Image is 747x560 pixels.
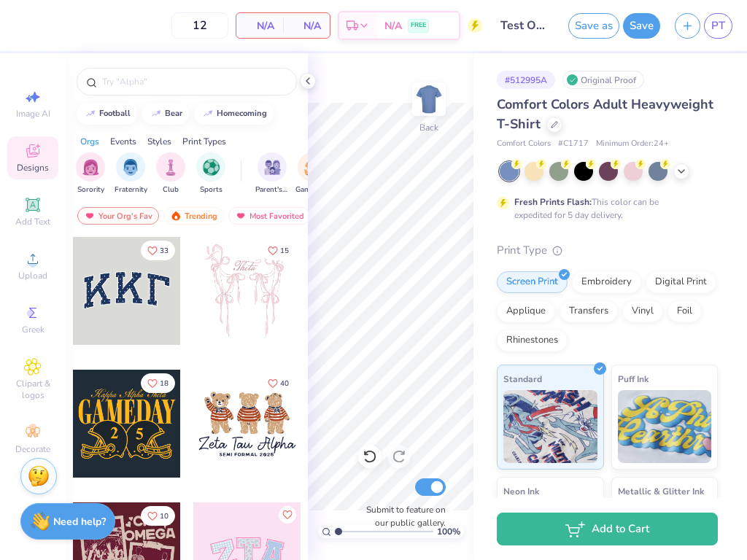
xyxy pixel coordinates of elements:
[514,196,592,208] strong: Fresh Prints Flash:
[568,13,619,39] button: Save as
[358,503,446,529] label: Submit to feature on our public gallery.
[115,184,147,195] span: Fraternity
[295,184,329,195] span: Game Day
[141,373,175,393] button: Like
[123,159,139,176] img: Fraternity Image
[497,71,555,89] div: # 512995A
[497,513,718,545] button: Add to Cart
[196,152,225,195] button: filter button
[280,247,289,254] span: 15
[101,74,287,89] input: Try "Alpha"
[147,135,171,148] div: Styles
[200,184,222,195] span: Sports
[228,207,311,225] div: Most Favorited
[255,152,289,195] div: filter for Parent's Weekend
[15,216,50,227] span: Add Text
[295,152,329,195] div: filter for Game Day
[77,207,159,225] div: Your Org's Fav
[711,17,725,34] span: PT
[80,135,99,148] div: Orgs
[497,271,568,293] div: Screen Print
[419,121,438,134] div: Back
[196,152,225,195] div: filter for Sports
[514,195,694,222] div: This color can be expedited for 5 day delivery.
[618,371,649,386] span: Puff Ink
[142,103,189,125] button: bear
[163,184,179,195] span: Club
[82,159,99,176] img: Sorority Image
[18,270,47,281] span: Upload
[156,152,185,195] div: filter for Club
[115,152,147,195] button: filter button
[77,184,104,195] span: Sorority
[182,135,226,148] div: Print Types
[84,211,96,221] img: most_fav.gif
[203,159,220,176] img: Sports Image
[7,378,58,401] span: Clipart & logos
[261,241,295,260] button: Like
[160,247,169,254] span: 33
[170,211,182,221] img: trending.gif
[255,184,289,195] span: Parent's Weekend
[704,13,732,39] a: PT
[295,152,329,195] button: filter button
[156,152,185,195] button: filter button
[437,525,460,538] span: 100 %
[194,103,274,125] button: homecoming
[76,152,105,195] button: filter button
[264,159,281,176] img: Parent's Weekend Image
[497,138,551,150] span: Comfort Colors
[160,380,169,387] span: 18
[497,96,713,133] span: Comfort Colors Adult Heavyweight T-Shirt
[596,138,669,150] span: Minimum Order: 24 +
[279,506,296,524] button: Like
[245,18,274,34] span: N/A
[618,390,712,463] img: Puff Ink
[17,162,49,174] span: Designs
[503,390,597,463] img: Standard
[503,483,539,499] span: Neon Ink
[562,71,644,89] div: Original Proof
[85,109,96,118] img: trend_line.gif
[622,300,663,322] div: Vinyl
[160,513,169,520] span: 10
[280,380,289,387] span: 40
[384,18,402,34] span: N/A
[497,242,718,259] div: Print Type
[16,108,50,120] span: Image AI
[217,109,267,117] div: homecoming
[255,152,289,195] button: filter button
[497,300,555,322] div: Applique
[141,241,175,260] button: Like
[141,506,175,526] button: Like
[618,483,704,499] span: Metallic & Glitter Ink
[110,135,136,148] div: Events
[22,324,44,335] span: Greek
[304,159,321,176] img: Game Day Image
[667,300,702,322] div: Foil
[171,12,228,39] input: – –
[165,109,182,117] div: bear
[163,207,224,225] div: Trending
[202,109,214,118] img: trend_line.gif
[77,103,137,125] button: football
[261,373,295,393] button: Like
[572,271,641,293] div: Embroidery
[150,109,162,118] img: trend_line.gif
[503,371,542,386] span: Standard
[235,211,247,221] img: most_fav.gif
[414,85,444,114] img: Back
[99,109,131,117] div: football
[560,300,618,322] div: Transfers
[489,11,561,40] input: Untitled Design
[115,152,147,195] div: filter for Fraternity
[558,138,589,150] span: # C1717
[411,20,426,31] span: FREE
[646,271,716,293] div: Digital Print
[163,159,179,176] img: Club Image
[76,152,105,195] div: filter for Sorority
[623,13,660,39] button: Save
[15,443,50,455] span: Decorate
[497,330,568,351] div: Rhinestones
[292,18,321,34] span: N/A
